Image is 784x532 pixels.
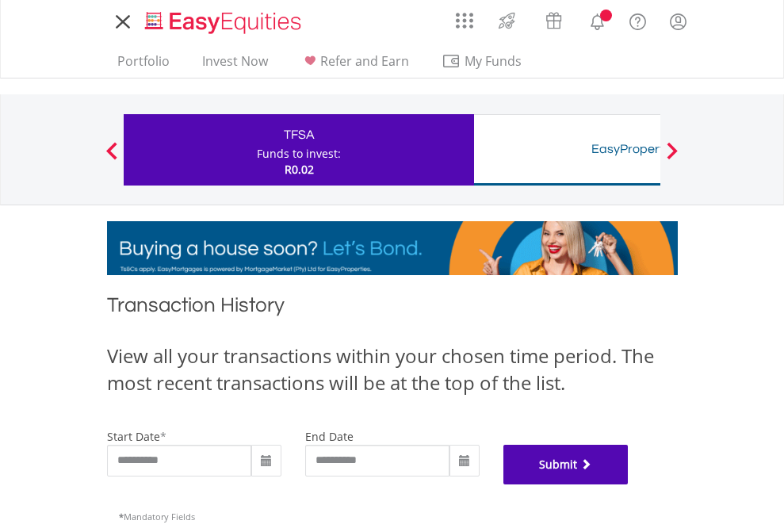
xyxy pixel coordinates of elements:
[133,124,465,146] div: TFSA
[541,8,567,33] img: vouchers-v2.svg
[446,4,484,29] a: AppsGrid
[658,4,698,39] a: My Profile
[107,343,678,397] div: View all your transactions within your chosen time period. The most recent transactions will be a...
[107,429,160,444] label: start date
[503,445,629,484] button: Submit
[196,53,274,78] a: Invest Now
[618,4,658,36] a: FAQ's and Support
[530,4,577,33] a: Vouchers
[494,8,520,33] img: thrive-v2.svg
[119,511,195,522] span: Mandatory Fields
[285,162,314,177] span: R0.02
[577,4,618,36] a: Notifications
[456,12,473,29] img: grid-menu-icon.svg
[107,221,678,275] img: EasyMortage Promotion Banner
[142,10,308,36] img: EasyEquities_Logo.png
[305,429,354,444] label: end date
[656,150,688,166] button: Next
[96,150,128,166] button: Previous
[294,53,415,78] a: Refer and Earn
[320,52,409,70] span: Refer and Earn
[139,4,308,36] a: Home page
[257,146,341,162] div: Funds to invest:
[111,53,176,78] a: Portfolio
[442,51,545,71] span: My Funds
[107,291,678,327] h1: Transaction History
